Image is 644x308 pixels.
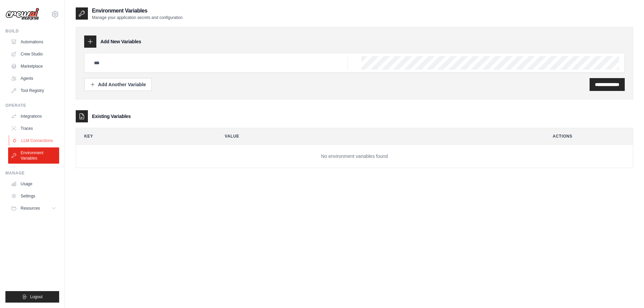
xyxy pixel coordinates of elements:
td: No environment variables found [76,145,633,168]
div: Build [5,28,59,34]
div: Manage [5,170,59,176]
a: Integrations [8,111,59,122]
a: Settings [8,191,59,202]
a: Tool Registry [8,85,59,96]
a: Crew Studio [8,49,59,60]
a: Environment Variables [8,147,59,164]
a: Marketplace [8,61,59,72]
th: Key [76,128,211,144]
span: Logout [30,294,43,300]
h3: Existing Variables [92,113,131,120]
p: Manage your application secrets and configuration [92,15,183,20]
img: Logo [5,8,39,21]
th: Actions [545,128,633,144]
button: Logout [5,291,59,303]
span: Resources [21,206,40,211]
a: Traces [8,123,59,134]
div: Operate [5,103,59,108]
h2: Environment Variables [92,7,183,15]
th: Value [217,128,539,144]
a: Automations [8,37,59,47]
a: Agents [8,73,59,84]
button: Resources [8,203,59,214]
h3: Add New Variables [100,38,141,45]
button: Add Another Variable [84,78,152,91]
div: Add Another Variable [90,81,146,88]
a: LLM Connections [9,135,60,146]
a: Usage [8,179,59,189]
